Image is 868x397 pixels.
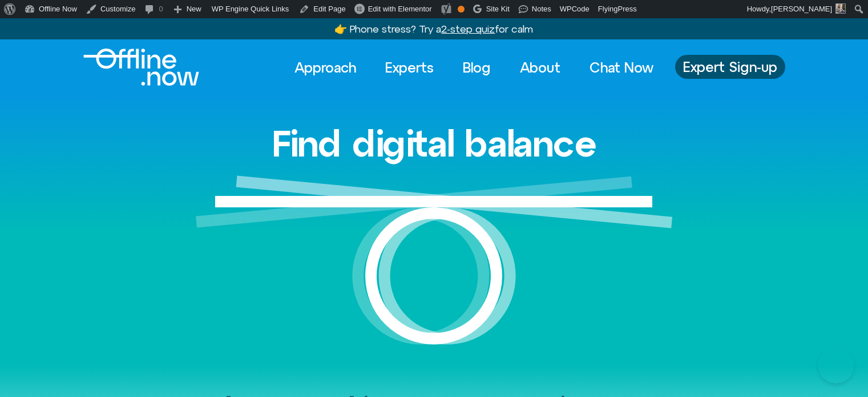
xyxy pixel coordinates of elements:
[272,123,597,163] h1: Find digital balance
[83,49,199,86] img: offline.now
[334,23,533,35] a: 👉 Phone stress? Try a2-step quizfor calm
[818,347,854,383] iframe: Botpress
[458,6,465,13] div: OK
[375,55,444,80] a: Experts
[675,55,785,79] a: Expert Sign-up
[683,59,777,74] span: Expert Sign-up
[368,5,432,13] span: Edit with Elementor
[486,5,510,13] span: Site Kit
[83,49,180,86] div: Logo
[453,55,501,80] a: Blog
[771,5,832,13] span: [PERSON_NAME]
[579,55,664,80] a: Chat Now
[510,55,571,80] a: About
[284,55,366,80] a: Approach
[284,55,664,80] nav: Menu
[441,23,495,35] u: 2-step quiz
